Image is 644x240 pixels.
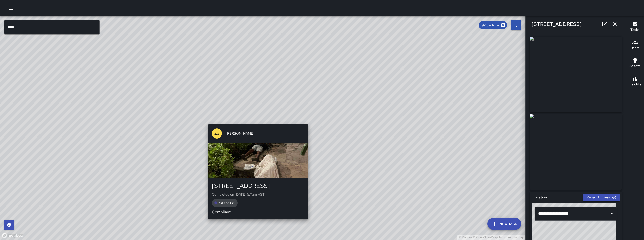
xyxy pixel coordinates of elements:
[626,36,644,54] button: Users
[214,130,219,136] p: ZS
[630,45,640,51] h6: Users
[532,20,582,28] h6: [STREET_ADDRESS]
[479,21,507,29] div: 9/15 — Now
[629,82,641,87] h6: Insights
[511,20,521,30] button: Filters
[626,73,644,91] button: Insights
[487,218,521,230] button: New Task
[533,195,547,200] h6: Location
[530,37,622,112] img: request_images%2Fef670430-9245-11f0-8a16-8f882484cdf1
[583,194,620,201] button: Revert Address
[530,114,622,190] img: request_images%2Ff1930bf0-9245-11f0-8a16-8f882484cdf1
[630,27,640,33] h6: Tasks
[629,63,641,69] h6: Assets
[212,192,304,197] p: Completed on [DATE] 5:11am HST
[626,18,644,36] button: Tasks
[226,131,304,136] span: [PERSON_NAME]
[608,210,615,217] button: Open
[479,23,502,27] span: 9/15 — Now
[626,54,644,73] button: Assets
[212,209,304,215] p: Compliant
[212,182,304,190] div: [STREET_ADDRESS]
[208,124,308,219] button: ZS[PERSON_NAME][STREET_ADDRESS]Completed on [DATE] 5:11am HSTSit and LieCompliant
[216,201,238,205] span: Sit and Lie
